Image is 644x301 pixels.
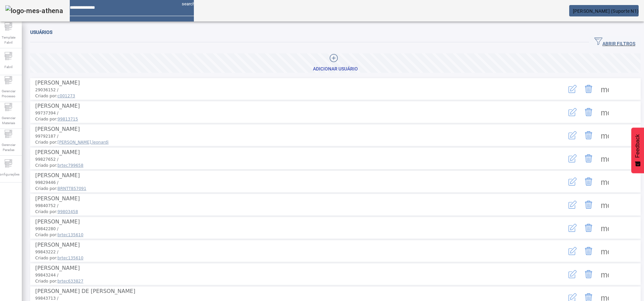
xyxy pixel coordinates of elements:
button: Delete [581,266,597,282]
span: brtec799658 [58,163,84,168]
button: Feedback - Mostrar pesquisa [631,128,644,173]
span: Criado por: [35,162,538,168]
span: [PERSON_NAME] [35,172,80,179]
button: Mais [597,127,613,143]
button: Delete [581,104,597,120]
span: Criado por: [35,93,538,99]
button: Delete [581,150,597,166]
span: brtec135610 [58,256,84,260]
span: Feedback [635,134,641,158]
span: 99843244 / [35,273,58,278]
button: Mais [597,81,613,97]
span: 99803458 [58,209,78,214]
span: [PERSON_NAME] [35,103,80,109]
button: Mais [597,150,613,166]
span: Fabril [2,62,14,71]
button: ABRIR FILTROS [589,36,641,48]
span: brtec135610 [58,233,84,237]
button: Mais [597,243,613,259]
button: Delete [581,81,597,97]
span: 99843222 / [35,250,58,254]
button: Delete [581,127,597,143]
span: Criado por: [35,116,538,122]
span: 99813715 [58,117,78,121]
span: BRNTT857091 [58,186,87,191]
span: 99792187 / [35,134,58,139]
button: Mais [597,104,613,120]
span: Criado por: [35,278,538,284]
span: brtec633827 [58,279,84,284]
span: Criado por: [35,209,538,215]
span: [PERSON_NAME] [35,218,80,225]
span: [PERSON_NAME] (Suporte N1) [573,8,639,14]
button: Delete [581,220,597,236]
span: ABRIR FILTROS [594,37,635,47]
img: logo-mes-athena [5,5,63,16]
span: 99827652 / [35,157,58,162]
span: Usuários [30,30,52,35]
button: Adicionar Usuário [30,53,641,73]
span: [PERSON_NAME] [35,265,80,271]
button: Mais [597,220,613,236]
button: Mais [597,266,613,282]
span: [PERSON_NAME] [35,80,80,86]
span: [PERSON_NAME] [35,242,80,248]
button: Delete [581,173,597,190]
span: [PERSON_NAME] [35,149,80,155]
span: c001273 [58,94,75,98]
span: [PERSON_NAME].leonardi [58,140,109,145]
span: 29036152 / [35,88,58,92]
span: Criado por: [35,255,538,261]
button: Mais [597,173,613,190]
span: Criado por: [35,186,538,192]
span: [PERSON_NAME] [35,126,80,132]
span: 99840752 / [35,203,58,208]
span: 99843713 / [35,296,58,301]
span: Criado por: [35,232,538,238]
span: Criado por: [35,139,538,145]
span: 99842280 / [35,227,58,231]
span: [PERSON_NAME] [35,195,80,202]
button: Delete [581,197,597,213]
span: [PERSON_NAME] DE [PERSON_NAME] [35,288,135,294]
span: 99829446 / [35,180,58,185]
button: Mais [597,197,613,213]
span: 99737394 / [35,111,58,115]
div: Adicionar Usuário [313,66,358,72]
button: Delete [581,243,597,259]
